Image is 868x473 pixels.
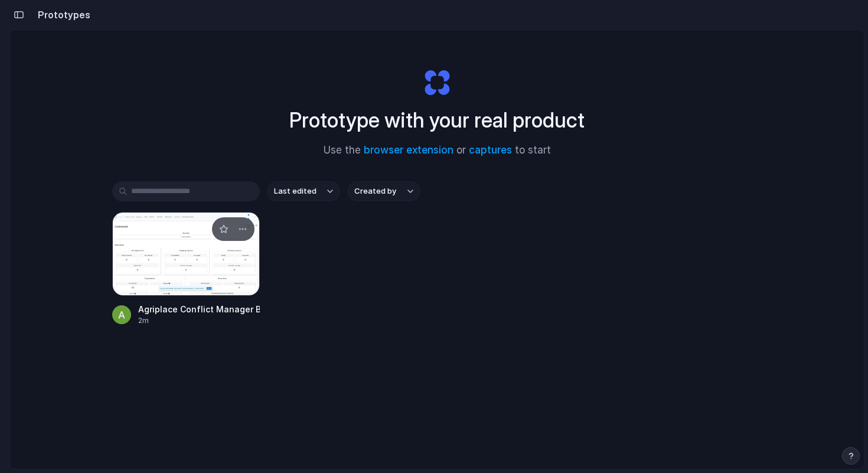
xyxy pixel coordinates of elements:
div: Agriplace Conflict Manager Button [138,303,260,315]
a: Agriplace Conflict Manager ButtonAgriplace Conflict Manager Button2m [112,212,260,326]
button: Created by [347,181,420,201]
span: Last edited [274,185,316,197]
h1: Prototype with your real product [289,105,585,136]
a: captures [469,144,512,156]
div: 2m [138,315,260,326]
button: Last edited [267,181,340,201]
span: Created by [354,185,396,197]
h2: Prototypes [33,8,90,22]
a: browser extension [364,144,453,156]
span: Use the or to start [324,143,551,158]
